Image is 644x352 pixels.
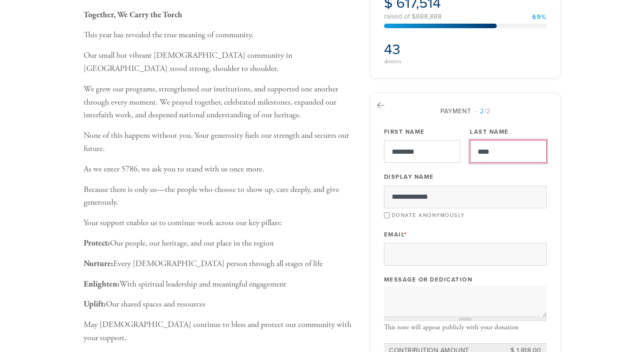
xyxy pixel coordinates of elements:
label: Display Name [384,173,434,181]
b: Uplift: [84,299,106,309]
p: This year has revealed the true meaning of community. [84,29,356,42]
div: Payment [384,106,547,116]
span: This field is required. [404,231,407,238]
b: Enlighten: [84,279,120,289]
p: Every [DEMOGRAPHIC_DATA] person through all stages of life [84,257,356,271]
p: Your support enables us to continue work across our key pillars: [84,216,356,230]
p: May [DEMOGRAPHIC_DATA] continue to bless and protect our community with your support. [84,318,356,345]
span: 2 [480,107,484,115]
p: Because there is only us—the people who choose to show up, care deeply, and give generously. [84,183,356,210]
p: Our shared spaces and resources [84,298,356,311]
h2: 43 [384,41,463,58]
span: /2 [474,107,490,115]
b: Together, We Carry the Torch [84,10,182,20]
p: As we enter 5786, we ask you to stand with us once more. [84,163,356,176]
p: Our people, our heritage, and our place in the region [84,237,356,250]
label: Last Name [470,128,509,136]
p: With spiritual leadership and meaningful engagement [84,278,356,291]
p: We grew our programs, strengthened our institutions, and supported one another through every mome... [84,83,356,122]
label: Email [384,231,407,239]
p: None of this happens without you. Your generosity fuels our strength and secures our future. [84,129,356,156]
b: Protect: [84,238,110,248]
p: Our small but vibrant [DEMOGRAPHIC_DATA] community in [GEOGRAPHIC_DATA] stood strong, shoulder to... [84,49,356,75]
label: Message or dedication [384,276,473,284]
label: Donate Anonymously [392,212,465,218]
div: This note will appear publicly with your donation [384,323,547,332]
label: First Name [384,128,425,136]
b: Nurture: [84,258,113,269]
div: raised of $888,888 [384,13,547,20]
div: donors [384,58,463,65]
div: 69% [532,14,547,20]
